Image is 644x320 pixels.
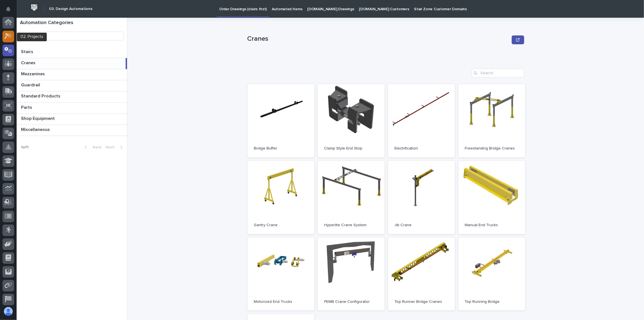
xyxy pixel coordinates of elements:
button: Back [80,145,104,150]
a: Top Runner Bridge Cranes [388,238,455,311]
a: Freestanding Bridge Cranes [458,84,525,158]
a: Top Running Bridge [458,238,525,311]
h1: Automation Categories [20,20,124,26]
p: Parts [21,104,33,110]
h2: 03. Design Automations [49,7,92,11]
p: Miscellaneous [21,126,51,132]
p: Stairs [21,48,34,55]
a: Shop EquipmentShop Equipment [17,114,127,125]
a: Electrification [388,84,455,158]
p: PEMB Crane Configurator [324,300,378,304]
a: GuardrailGuardrail [17,80,127,91]
button: users-avatar [2,306,14,317]
a: Gantry Crane [247,161,314,234]
a: Motorized End Trucks [247,238,314,311]
a: PEMB Crane Configurator [318,238,385,311]
p: Mezzanines [21,70,46,77]
input: Search [472,69,524,78]
a: MezzaninesMezzanines [17,69,127,80]
a: CranesCranes [17,58,127,69]
p: Bridge Buffer [254,146,308,151]
p: Freestanding Bridge Cranes [465,146,519,151]
p: Electrification [395,146,448,151]
p: Cranes [247,35,510,43]
img: Workspace Logo [29,2,39,13]
span: Next [106,145,118,149]
a: Clamp Style End Stop [318,84,385,158]
a: PartsParts [17,103,127,114]
span: Back [89,145,101,149]
p: Clamp Style End Stop [324,146,378,151]
p: Motorized End Trucks [254,300,308,304]
a: Jib Crane [388,161,455,234]
a: Hyperlite Crane System [318,161,385,234]
div: Notifications [7,7,14,16]
p: Jib Crane [395,223,448,228]
a: StairsStairs [17,47,127,58]
p: Hyperlite Crane System [324,223,378,228]
p: Standard Products [21,92,61,99]
button: Notifications [2,3,14,15]
button: Next [104,145,127,150]
a: Bridge Buffer [247,84,314,158]
a: MiscellaneousMiscellaneous [17,125,127,136]
input: Search [20,32,124,40]
p: 1 of 1 [17,141,33,154]
a: Manual End Trucks [458,161,525,234]
p: Cranes [21,59,37,66]
p: Gantry Crane [254,223,308,228]
p: Shop Equipment [21,115,56,121]
p: Guardrail [21,81,41,88]
p: Top Runner Bridge Cranes [395,300,448,304]
p: Top Running Bridge [465,300,519,304]
p: Manual End Trucks [465,223,519,228]
a: Standard ProductsStandard Products [17,91,127,102]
